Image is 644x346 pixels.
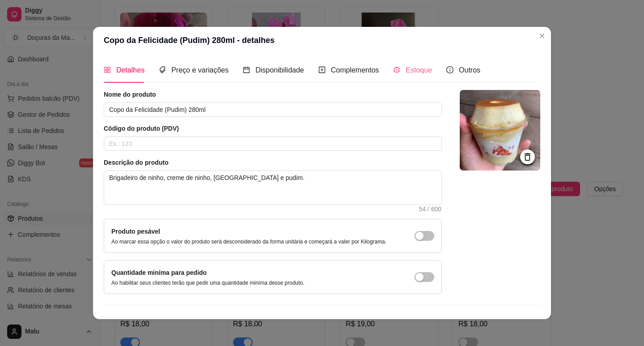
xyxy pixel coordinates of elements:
article: Descrição do produto [104,158,442,167]
header: Copo da Felicidade (Pudim) 280ml - detalhes [93,27,551,54]
span: Complementos [331,66,379,74]
span: info-circle [446,66,453,73]
span: code-sandbox [393,66,400,73]
span: Detalhes [116,66,144,74]
textarea: Brigadeiro de ninho, creme de ninho, [GEOGRAPHIC_DATA] e pudim. [104,171,441,204]
span: tags [159,66,166,73]
input: Ex.: Hamburguer de costela [104,103,442,117]
input: Ex.: 123 [104,137,442,151]
img: logo da loja [460,90,540,171]
label: Quantidade miníma para pedido [111,269,207,276]
span: appstore [104,66,111,73]
span: Preço e variações [171,66,229,74]
span: calendar [243,66,250,73]
span: Outros [459,66,480,74]
label: Produto pesável [111,228,160,235]
article: Nome do produto [104,90,442,99]
button: Close [535,29,549,43]
p: Ao marcar essa opção o valor do produto será desconsiderado da forma unitária e começará a valer ... [111,238,386,245]
article: Código do produto (PDV) [104,124,442,133]
span: Estoque [406,66,432,74]
span: Disponibilidade [255,66,304,74]
p: Ao habilitar seus clientes terão que pedir uma quantidade miníma desse produto. [111,279,305,286]
span: plus-square [318,66,326,73]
